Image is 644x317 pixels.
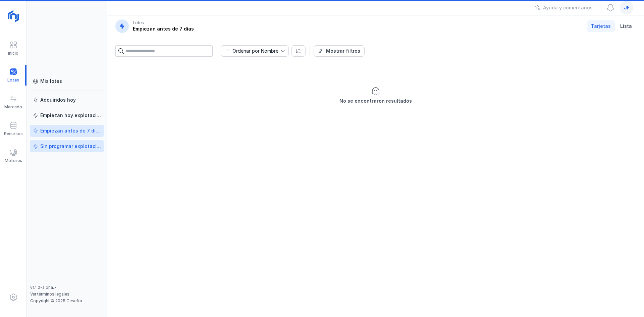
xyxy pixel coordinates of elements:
div: Empiezan antes de 7 días [40,127,101,134]
button: Ayuda y comentarios [531,2,597,13]
div: Lotes [133,20,144,25]
div: Empiezan hoy explotación [40,112,101,119]
a: Empiezan hoy explotación [30,109,104,121]
div: Recursos [4,131,23,137]
div: Inicio [8,51,18,56]
div: Sin programar explotación [40,143,101,150]
div: Mis lotes [40,78,62,85]
a: Sin programar explotación [30,140,104,152]
span: Lista [620,23,632,30]
div: Mercado [4,104,22,110]
div: v1.1.0-alpha.7 [30,285,104,290]
a: Tarjetas [587,20,615,32]
div: Mostrar filtros [326,48,360,54]
span: Tarjetas [591,23,611,30]
div: Copyright © 2025 Cesefor [30,298,104,304]
button: Mostrar filtros [314,45,365,57]
a: Lista [616,20,636,32]
span: jf [624,4,630,11]
a: Mis lotes [30,75,104,87]
div: Adquiridos hoy [40,97,76,103]
div: Ayuda y comentarios [543,4,593,11]
img: logoRight.svg [5,8,22,24]
span: Nombre [221,46,280,56]
a: Empiezan antes de 7 días [30,125,104,137]
div: Empiezan antes de 7 días [133,25,194,32]
div: Ordenar por Nombre [232,49,278,53]
div: Motores [5,158,22,163]
div: No se encontraron resultados [339,98,412,104]
a: Adquiridos hoy [30,94,104,106]
a: Ver términos legales [30,292,69,297]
